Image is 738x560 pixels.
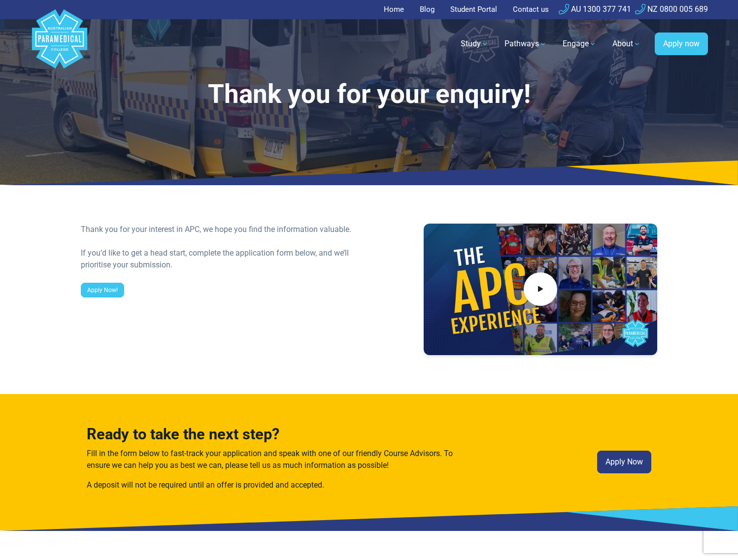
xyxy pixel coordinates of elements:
[455,30,495,58] a: Study
[87,479,459,491] p: A deposit will not be required until an offer is provided and accepted.
[597,451,651,473] a: Apply Now
[81,79,657,110] h1: Thank you for your enquiry!
[499,30,553,58] a: Pathways
[81,247,363,271] div: If you’d like to get a head start, complete the application form below, and we’ll prioritise your...
[655,33,708,55] a: Apply now
[635,4,708,14] a: NZ 0800 005 689
[559,4,631,14] a: AU 1300 377 741
[81,224,363,235] div: Thank you for your interest in APC, we hope you find the information valuable.
[30,19,89,69] a: Australian Paramedical College
[87,426,459,444] h3: Ready to take the next step?
[557,30,603,58] a: Engage
[87,448,459,471] p: Fill in the form below to fast-track your application and speak with one of our friendly Course A...
[81,283,124,297] a: Apply Now!
[606,30,647,58] a: About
